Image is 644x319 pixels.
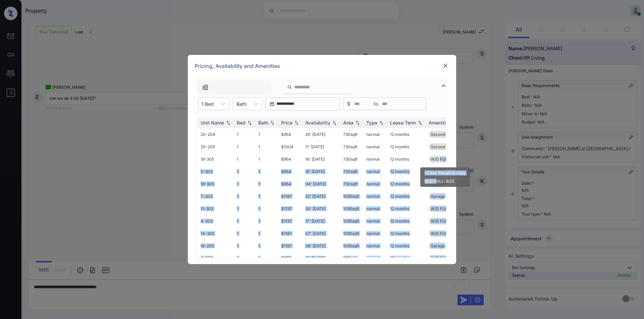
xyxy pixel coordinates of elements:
[278,178,303,190] td: $954
[234,203,256,215] td: 1
[202,84,209,91] img: icon-zuma
[387,141,426,153] td: 12 months
[234,153,256,165] td: 1
[364,190,387,203] td: normal
[198,178,234,190] td: 18-305
[287,84,292,90] img: icon-zuma
[303,252,340,264] td: 19' [DATE]
[431,132,456,137] span: Second Floor
[278,240,303,252] td: $1187
[431,243,445,248] span: Garage
[343,120,354,126] div: Area
[256,141,278,153] td: 1
[331,121,338,125] img: sorting
[303,227,340,240] td: 07' [DATE]
[387,165,426,178] td: 12 months
[234,178,256,190] td: 1
[340,153,364,165] td: 730 sqft
[303,240,340,252] td: 08' [DATE]
[198,215,234,227] td: 4-303
[256,252,278,264] td: 1
[364,128,387,141] td: normal
[256,165,278,178] td: 1
[347,100,350,107] span: $
[364,153,387,165] td: normal
[425,170,466,175] div: *Click the pill to copy
[431,144,456,149] span: Second Floor
[234,227,256,240] td: 1
[364,203,387,215] td: normal
[198,227,234,240] td: 14-305
[303,141,340,153] td: 11' [DATE]
[198,165,234,178] td: 5-303
[340,141,364,153] td: 730 sqft
[387,240,426,252] td: 12 months
[234,190,256,203] td: 1
[258,120,268,126] div: Bath
[303,190,340,203] td: 22' [DATE]
[387,128,426,141] td: 12 months
[387,203,426,215] td: 12 months
[387,252,426,264] td: 12 months
[387,153,426,165] td: 12 months
[303,165,340,178] td: 16' [DATE]
[278,190,303,203] td: $1187
[256,240,278,252] td: 1
[387,190,426,203] td: 12 months
[431,157,461,162] span: W/D FULL-SIZE
[425,179,466,184] div: W/D FULL-SIZE
[198,240,234,252] td: 16-205
[366,120,377,126] div: Type
[303,215,340,227] td: 17' [DATE]
[303,178,340,190] td: 04' [DATE]
[431,231,461,236] span: W/D FULL-SIZE
[278,153,303,165] td: $954
[278,165,303,178] td: $954
[417,121,423,125] img: sorting
[201,120,224,126] div: Unit Name
[431,194,445,199] span: Garage
[256,153,278,165] td: 1
[442,62,449,69] img: close
[340,252,364,264] td: 867 sqft
[234,165,256,178] td: 1
[256,215,278,227] td: 1
[188,55,456,77] div: Pricing, Availability and Amenities
[364,240,387,252] td: normal
[364,227,387,240] td: normal
[431,219,461,224] span: W/D FULL-SIZE
[293,121,300,125] img: sorting
[374,100,378,107] span: to
[281,120,292,126] div: Price
[340,227,364,240] td: 1095 sqft
[234,215,256,227] td: 1
[234,240,256,252] td: 1
[234,128,256,141] td: 1
[340,215,364,227] td: 1095 sqft
[256,190,278,203] td: 1
[234,141,256,153] td: 1
[340,128,364,141] td: 730 sqft
[278,227,303,240] td: $1187
[340,203,364,215] td: 1095 sqft
[364,141,387,153] td: normal
[340,190,364,203] td: 1095 sqft
[429,120,451,126] div: Amenities
[256,128,278,141] td: 1
[364,165,387,178] td: normal
[256,203,278,215] td: 1
[340,165,364,178] td: 730 sqft
[378,121,385,125] img: sorting
[198,128,234,141] td: 20-204
[390,120,416,126] div: Lease Term
[340,240,364,252] td: 1095 sqft
[303,153,340,165] td: 16' [DATE]
[303,203,340,215] td: 30' [DATE]
[246,121,253,125] img: sorting
[198,203,234,215] td: 11-303
[237,120,246,126] div: Bed
[303,128,340,141] td: 26' [DATE]
[278,215,303,227] td: $1137
[364,215,387,227] td: normal
[198,252,234,264] td: 4-302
